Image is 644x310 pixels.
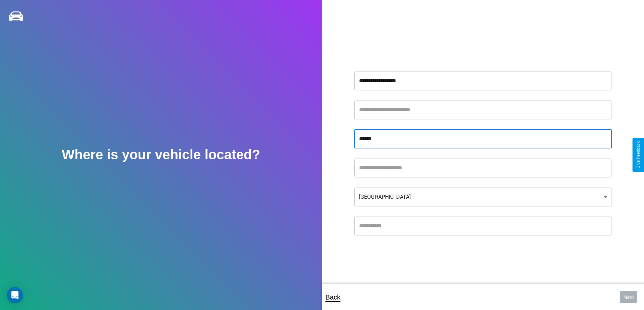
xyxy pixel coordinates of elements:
div: Open Intercom Messenger [7,287,23,303]
div: [GEOGRAPHIC_DATA] [354,188,612,206]
div: Give Feedback [636,141,641,169]
h2: Where is your vehicle located? [62,147,260,162]
p: Back [326,291,340,303]
button: Next [620,291,637,303]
